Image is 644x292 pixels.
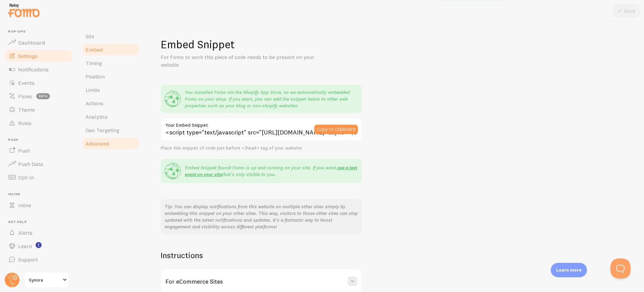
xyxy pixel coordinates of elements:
span: Analytics [86,113,108,120]
span: Timing [86,60,102,66]
div: Place this snippet of code just before </head> tag of your website [161,145,362,151]
a: Learn [4,239,73,253]
a: Position [82,70,140,83]
a: Limits [82,83,140,97]
p: Tip: You can display notifications from this website on multiple other sites simply by embedding ... [165,203,358,230]
a: Settings [4,49,73,63]
svg: <p>Watch New Feature Tutorials!</p> [36,242,42,248]
span: Push Data [18,161,43,167]
a: Advanced [82,137,140,150]
a: Alerts [4,226,73,239]
a: Theme [4,103,73,116]
p: Embed Snippet found! Fomo is up and running on your site. If you want, that's only visible to you. [185,164,358,178]
span: beta [36,93,50,99]
span: Get Help [8,220,73,224]
a: Rules [4,116,73,130]
p: You installed Fomo via the Shopify App Store, so we automatically embedded Fomo on your shop. If ... [185,89,358,109]
span: Notifications [18,66,49,73]
span: Position [86,73,105,80]
span: Limits [86,86,100,93]
button: Copy to Clipboard [314,125,358,134]
iframe: Help Scout Beacon - Open [610,258,631,279]
span: Inline [18,202,31,209]
span: Opt-In [18,174,34,181]
span: Advanced [86,140,109,147]
span: Embed [86,46,103,53]
div: Learn more [551,263,587,277]
span: Site [86,33,94,40]
a: Opt-In [4,171,73,184]
h2: Instructions [161,250,362,260]
span: Actions [86,100,103,107]
span: Inline [8,192,73,196]
label: Your Embed Snippet [161,118,362,129]
a: Support [4,253,73,266]
a: Push [4,144,73,157]
span: Theme [18,106,35,113]
span: Learn [18,243,32,249]
span: Synora [29,276,61,284]
a: Push Data [4,157,73,171]
h3: For eCommerce Sites [165,278,223,285]
a: Site [82,30,140,43]
a: see a test event on your site [185,165,357,177]
span: Push [8,138,73,142]
a: Events [4,76,73,90]
a: Analytics [82,110,140,123]
span: Geo Targeting [86,127,119,133]
a: Actions [82,97,140,110]
a: Inline [4,198,73,212]
span: Dashboard [18,39,45,46]
span: Support [18,256,38,263]
span: Alerts [18,229,33,236]
a: Notifications [4,63,73,76]
p: Learn more [556,267,582,273]
a: Timing [82,56,140,70]
span: Pop-ups [8,30,73,34]
a: Flows beta [4,90,73,103]
a: Dashboard [4,36,73,49]
span: Events [18,79,35,86]
h1: Embed Snippet [161,38,628,51]
span: Settings [18,53,38,59]
img: fomo-relay-logo-orange.svg [7,2,41,19]
p: For Fomo to work this piece of code needs to be present on your website [161,53,322,69]
a: Embed [82,43,140,56]
a: Geo Targeting [82,123,140,137]
span: Rules [18,120,32,126]
span: Flows [18,93,32,100]
a: Synora [24,272,69,288]
span: Push [18,147,30,154]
